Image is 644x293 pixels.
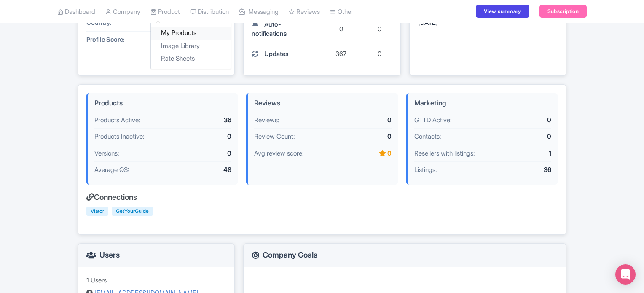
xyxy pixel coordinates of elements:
div: Reviews: [254,116,343,125]
span: Users [91,276,107,284]
div: Resellers with listings: [414,149,503,159]
div: Review Count: [254,132,343,142]
div: 0 [343,132,392,142]
td: 367 [322,44,360,64]
div: Contacts: [414,132,503,142]
div: 0 [183,149,231,159]
span: 0 [378,25,381,33]
div: [DATE] [418,18,558,28]
div: 68 [150,35,226,45]
div: 0 [343,149,392,159]
div: Open Intercom Messenger [615,264,636,285]
div: 48 [183,165,231,175]
td: 0 [322,15,360,44]
a: Subscription [539,5,587,18]
div: GTTD Active: [414,116,503,125]
span: 1 [86,276,89,284]
span: Updates [264,50,289,58]
div: Profile Score: [86,35,150,45]
a: My Products [151,27,231,40]
div: 0 [343,116,392,125]
h3: Users [86,251,120,259]
div: Products Active: [94,116,183,125]
div: JP [150,18,226,28]
span: 0 [378,50,381,58]
h4: Products [94,99,231,107]
h4: Marketing [414,99,551,107]
div: 36 [503,165,551,175]
h4: Reviews [254,99,391,107]
span: Viator [86,207,108,216]
div: 0 [503,132,551,142]
div: Versions: [94,149,183,159]
span: GetYourGuide [112,207,153,216]
div: 1 [503,149,551,159]
a: Rate Sheets [151,52,231,65]
div: 0 [503,116,551,125]
div: 36 [183,116,231,125]
a: Image Library [151,39,231,52]
h4: Connections [86,193,558,202]
h3: Company Goals [252,251,317,259]
div: Products Inactive: [94,132,183,142]
a: View summary [476,5,529,18]
div: 0 [183,132,231,142]
div: Average QS: [94,165,183,175]
div: Avg review score: [254,149,343,159]
div: Country: [86,18,150,28]
div: Listings: [414,165,503,175]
